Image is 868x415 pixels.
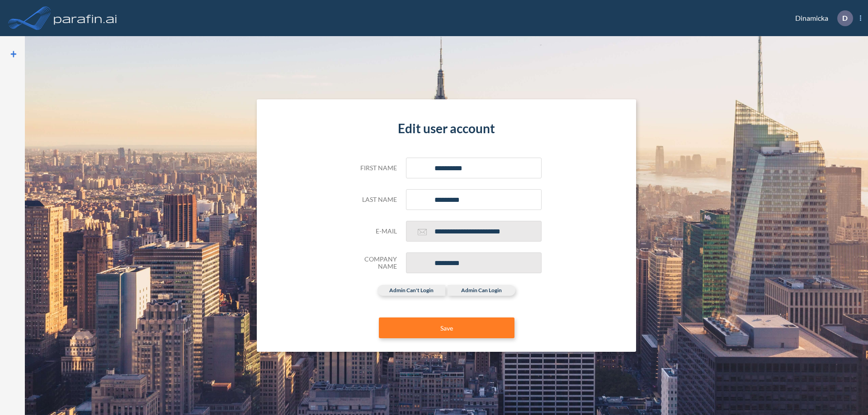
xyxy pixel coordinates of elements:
[352,228,397,235] h5: E-mail
[379,317,514,338] button: Save
[352,121,542,136] h4: Edit user account
[842,14,848,22] p: D
[352,164,397,172] h5: First name
[448,285,515,296] label: admin can login
[352,196,397,204] h5: Last name
[352,256,397,271] h5: Company Name
[377,285,445,296] label: admin can't login
[52,9,119,27] img: logo
[782,10,861,26] div: Dinamicka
